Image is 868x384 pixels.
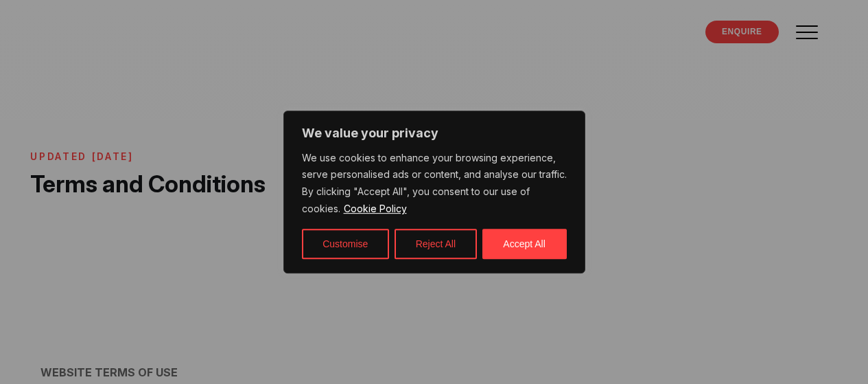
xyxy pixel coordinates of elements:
[343,202,408,215] a: Cookie Policy
[283,111,585,274] div: We value your privacy
[302,125,567,142] p: We value your privacy
[395,229,477,259] button: Reject All
[302,150,567,218] p: We use cookies to enhance your browsing experience, serve personalised ads or content, and analys...
[302,229,389,259] button: Customise
[482,229,567,259] button: Accept All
